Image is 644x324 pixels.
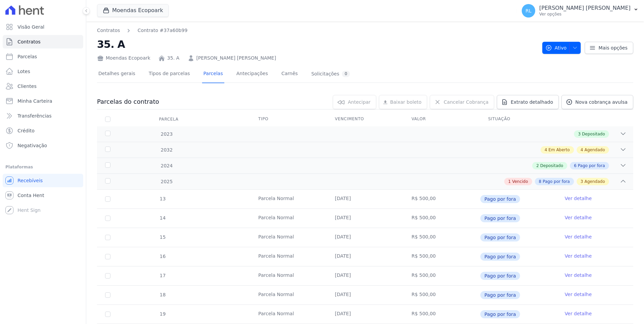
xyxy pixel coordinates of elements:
[327,247,403,266] td: [DATE]
[497,95,559,109] a: Extrato detalhado
[250,112,327,126] th: Tipo
[578,131,581,137] span: 3
[404,286,480,304] td: R$ 500,00
[545,147,547,153] span: 4
[3,20,83,34] a: Visão Geral
[404,247,480,266] td: R$ 500,00
[159,215,166,221] span: 14
[105,292,110,298] input: Só é possível selecionar pagamentos em aberto
[327,305,403,324] td: [DATE]
[581,147,583,153] span: 4
[3,174,83,187] a: Recebíveis
[540,163,563,169] span: Depositado
[18,68,30,75] span: Lotes
[18,192,44,199] span: Conta Hent
[404,228,480,247] td: R$ 500,00
[574,163,577,169] span: 6
[581,179,583,185] span: 3
[536,163,539,169] span: 2
[565,253,592,259] a: Ver detalhe
[565,195,592,202] a: Ver detalhe
[3,94,83,108] a: Minha Carteira
[480,112,556,126] th: Situação
[97,37,537,52] h2: 35. A
[480,253,520,261] span: Pago por fora
[565,214,592,221] a: Ver detalhe
[18,112,52,119] span: Transferências
[250,247,327,266] td: Parcela Normal
[159,311,166,317] span: 19
[97,27,120,34] a: Contratos
[159,234,166,240] span: 15
[250,266,327,285] td: Parcela Normal
[148,65,191,83] a: Tipos de parcelas
[584,147,605,153] span: Agendado
[508,179,511,185] span: 1
[159,273,166,278] span: 17
[565,233,592,240] a: Ver detalhe
[3,109,83,123] a: Transferências
[543,179,570,185] span: Pago por fora
[545,42,567,54] span: Ativo
[18,24,44,30] span: Visão Geral
[327,228,403,247] td: [DATE]
[512,179,528,185] span: Vencido
[327,112,403,126] th: Vencimento
[202,65,224,83] a: Parcelas
[97,27,537,34] nav: Breadcrumb
[18,98,52,104] span: Minha Carteira
[584,179,605,185] span: Agendado
[342,71,350,77] div: 0
[511,99,553,105] span: Extrato detalhado
[97,98,159,106] h3: Parcelas do contrato
[3,35,83,48] a: Contratos
[159,292,166,297] span: 18
[18,177,43,184] span: Recebíveis
[18,127,35,134] span: Crédito
[167,55,179,62] a: 35. A
[327,209,403,228] td: [DATE]
[97,27,188,34] nav: Breadcrumb
[3,139,83,152] a: Negativação
[3,124,83,137] a: Crédito
[542,42,581,54] button: Ativo
[480,291,520,299] span: Pago por fora
[404,305,480,324] td: R$ 500,00
[480,272,520,280] span: Pago por fora
[3,189,83,202] a: Conta Hent
[565,272,592,279] a: Ver detalhe
[585,42,633,54] a: Mais opções
[310,65,351,83] a: Solicitações0
[575,99,627,105] span: Nova cobrança avulsa
[97,65,137,83] a: Detalhes gerais
[280,65,299,83] a: Carnês
[137,27,187,34] a: Contrato #37a60b99
[159,254,166,259] span: 16
[97,4,169,17] button: Moendas Ecopoark
[561,95,633,109] a: Nova cobrança avulsa
[250,286,327,304] td: Parcela Normal
[480,233,520,241] span: Pago por fora
[250,228,327,247] td: Parcela Normal
[151,112,187,126] div: Parcela
[196,55,276,62] a: [PERSON_NAME] [PERSON_NAME]
[525,8,532,13] span: RL
[18,142,47,149] span: Negativação
[3,65,83,78] a: Lotes
[404,190,480,208] td: R$ 500,00
[480,214,520,222] span: Pago por fora
[565,310,592,317] a: Ver detalhe
[105,312,110,317] input: Só é possível selecionar pagamentos em aberto
[105,235,110,240] input: Só é possível selecionar pagamentos em aberto
[539,179,542,185] span: 8
[327,286,403,304] td: [DATE]
[250,190,327,208] td: Parcela Normal
[582,131,605,137] span: Depositado
[5,163,80,171] div: Plataformas
[105,216,110,221] input: Só é possível selecionar pagamentos em aberto
[105,254,110,259] input: Só é possível selecionar pagamentos em aberto
[565,291,592,298] a: Ver detalhe
[3,50,83,63] a: Parcelas
[250,305,327,324] td: Parcela Normal
[18,53,37,60] span: Parcelas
